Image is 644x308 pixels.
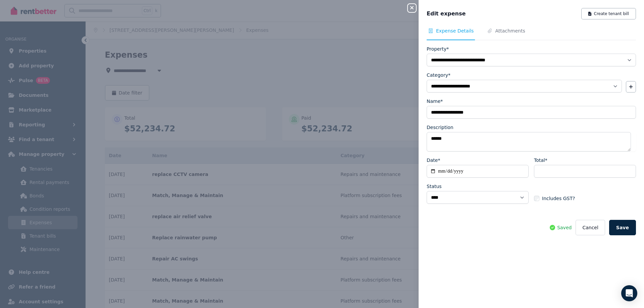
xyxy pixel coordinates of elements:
[436,27,474,34] span: Expense Details
[495,27,525,34] span: Attachments
[609,220,636,235] button: Save
[427,157,440,164] label: Date*
[534,157,547,164] label: Total*
[427,46,449,52] label: Property*
[581,8,636,19] button: Create tenant bill
[427,27,636,40] nav: Tabs
[427,183,442,190] label: Status
[621,285,637,301] div: Open Intercom Messenger
[534,196,539,201] input: Includes GST?
[427,98,443,105] label: Name*
[576,220,605,235] button: Cancel
[427,124,453,131] label: Description
[557,224,572,231] span: Saved
[542,195,575,202] span: Includes GST?
[427,72,450,78] label: Category*
[427,10,466,18] span: Edit expense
